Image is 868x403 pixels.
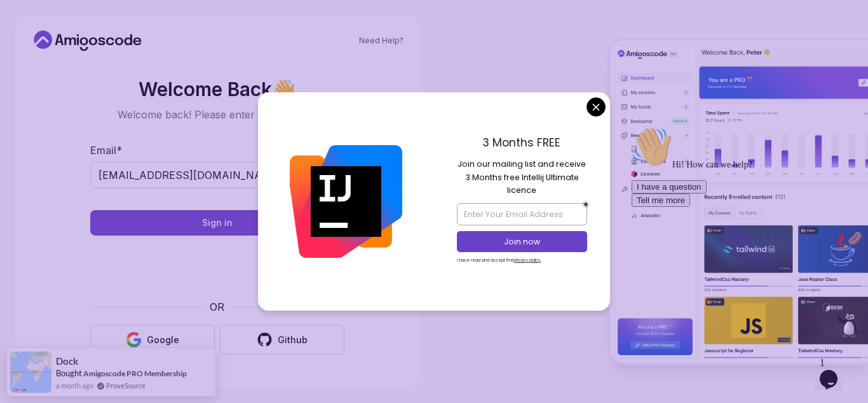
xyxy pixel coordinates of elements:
[147,334,179,346] div: Google
[56,356,78,367] span: Dock
[83,369,187,378] a: Amigoscode PRO Membership
[5,5,46,46] img: :wave:
[56,368,82,378] span: Bought
[610,40,868,362] img: Amigoscode Dashboard
[31,31,145,51] a: Home link
[10,351,51,393] img: provesource social proof notification image
[90,210,344,236] button: Sign in
[359,36,403,46] a: Need Help?
[202,216,233,229] div: Sign in
[815,352,855,390] iframe: chat widget
[5,59,80,72] button: I have a question
[56,380,93,391] span: a month ago
[5,38,126,48] span: Hi! How can we help?
[627,122,855,346] iframe: chat widget
[90,107,344,122] p: Welcome back! Please enter your details.
[220,325,344,355] button: Github
[90,144,122,157] label: Email *
[90,325,215,355] button: Google
[210,299,224,315] p: OR
[90,79,344,99] h2: Welcome Back
[278,334,308,346] div: Github
[106,380,146,391] a: ProveSource
[121,243,313,292] iframe: Widget containing checkbox for hCaptcha security challenge
[5,5,234,85] div: 👋Hi! How can we help?I have a questionTell me more
[5,72,64,85] button: Tell me more
[90,162,344,188] input: Enter your email
[270,74,301,104] span: 👋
